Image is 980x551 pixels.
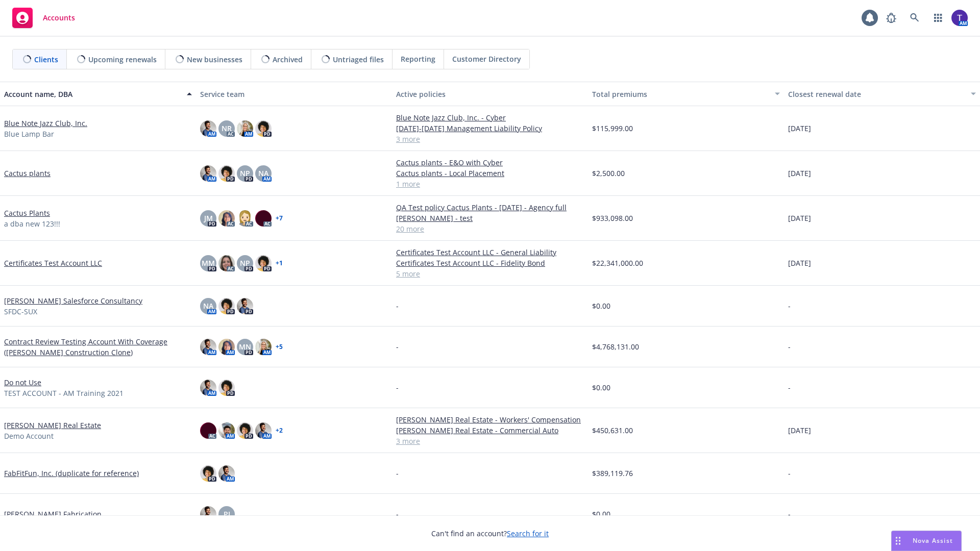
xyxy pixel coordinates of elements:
[904,8,925,28] a: Search
[237,120,253,137] img: photo
[396,179,584,189] a: 1 more
[255,339,272,355] img: photo
[276,428,283,434] a: + 2
[333,54,384,65] span: Untriaged files
[396,223,584,234] a: 20 more
[218,298,235,314] img: photo
[592,258,643,268] span: $22,341,000.00
[396,112,584,123] a: Blue Note Jazz Club, Inc. - Cyber
[788,425,811,436] span: [DATE]
[592,425,633,436] span: $450,631.00
[4,431,54,441] span: Demo Account
[401,54,435,64] span: Reporting
[396,157,584,168] a: Cactus plants - E&O with Cyber
[592,168,625,179] span: $2,500.00
[200,120,216,137] img: photo
[187,54,242,65] span: New businesses
[34,54,58,65] span: Clients
[592,213,633,223] span: $933,098.00
[788,89,965,99] div: Closest renewal date
[240,168,250,179] span: NP
[200,506,216,522] img: photo
[951,10,968,26] img: photo
[784,82,980,106] button: Closest renewal date
[788,123,811,134] span: [DATE]
[396,414,584,425] a: [PERSON_NAME] Real Estate - Workers' Compensation
[255,255,272,271] img: photo
[4,388,124,398] span: TEST ACCOUNT - AM Training 2021
[218,465,235,482] img: photo
[4,306,37,317] span: SFDC-SUX
[788,382,791,393] span: -
[592,89,769,99] div: Total premiums
[4,295,142,306] a: [PERSON_NAME] Salesforce Consultancy
[396,425,584,436] a: [PERSON_NAME] Real Estate - Commercial Auto
[396,247,584,258] a: Certificates Test Account LLC - General Liability
[396,436,584,446] a: 3 more
[4,208,50,218] a: Cactus Plants
[4,336,192,358] a: Contract Review Testing Account With Coverage ([PERSON_NAME] Construction Clone)
[255,422,272,439] img: photo
[396,258,584,268] a: Certificates Test Account LLC - Fidelity Bond
[276,260,283,266] a: + 1
[4,258,102,268] a: Certificates Test Account LLC
[237,298,253,314] img: photo
[592,509,610,519] span: $0.00
[218,422,235,439] img: photo
[928,8,948,28] a: Switch app
[892,531,904,550] div: Drag to move
[200,380,216,396] img: photo
[396,468,399,479] span: -
[4,118,87,129] a: Blue Note Jazz Club, Inc.
[396,89,584,99] div: Active policies
[788,213,811,223] span: [DATE]
[204,213,213,223] span: JM
[592,300,610,311] span: $0.00
[218,210,235,227] img: photo
[222,123,232,134] span: NR
[396,134,584,144] a: 3 more
[396,123,584,134] a: [DATE]-[DATE] Management Liability Policy
[396,168,584,179] a: Cactus plants - Local Placement
[239,341,251,352] span: MN
[218,255,235,271] img: photo
[237,210,253,227] img: photo
[88,54,157,65] span: Upcoming renewals
[592,468,633,479] span: $389,119.76
[43,14,75,22] span: Accounts
[788,509,791,519] span: -
[273,54,303,65] span: Archived
[396,341,399,352] span: -
[592,341,639,352] span: $4,768,131.00
[881,8,901,28] a: Report a Bug
[4,218,60,229] span: a dba new 123!!!
[4,468,139,479] a: FabFitFun, Inc. (duplicate for reference)
[4,377,41,388] a: Do not Use
[431,528,549,539] span: Can't find an account?
[788,258,811,268] span: [DATE]
[392,82,588,106] button: Active policies
[218,380,235,396] img: photo
[788,300,791,311] span: -
[258,168,268,179] span: NA
[891,531,962,551] button: Nova Assist
[200,422,216,439] img: photo
[200,339,216,355] img: photo
[200,465,216,482] img: photo
[788,468,791,479] span: -
[396,202,584,213] a: QA Test policy Cactus Plants - [DATE] - Agency full
[218,339,235,355] img: photo
[396,509,399,519] span: -
[396,268,584,279] a: 5 more
[396,213,584,223] a: [PERSON_NAME] - test
[592,382,610,393] span: $0.00
[203,300,213,311] span: NA
[202,258,215,268] span: MM
[276,344,283,350] a: + 5
[218,165,235,182] img: photo
[200,89,388,99] div: Service team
